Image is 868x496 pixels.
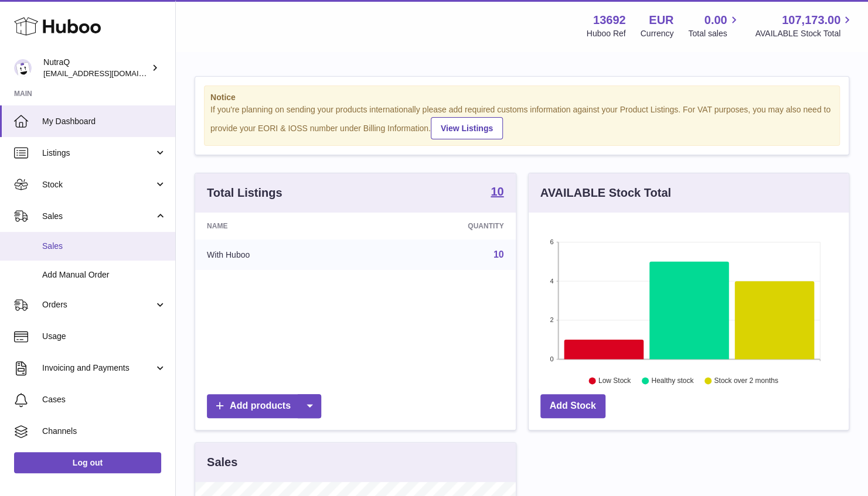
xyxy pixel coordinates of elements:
[207,394,321,418] a: Add products
[550,238,553,245] text: 6
[755,28,854,39] span: AVAILABLE Stock Total
[42,148,154,159] span: Listings
[540,394,605,418] a: Add Stock
[14,59,32,77] img: log@nutraq.com
[195,213,364,240] th: Name
[782,12,840,28] span: 107,173.00
[688,28,740,39] span: Total sales
[42,426,166,437] span: Channels
[755,12,854,39] a: 107,173.00 AVAILABLE Stock Total
[195,240,364,270] td: With Huboo
[493,249,504,259] a: 10
[649,12,673,28] strong: EUR
[42,331,166,342] span: Usage
[550,316,553,323] text: 2
[207,454,237,470] h3: Sales
[587,28,626,39] div: Huboo Ref
[43,69,172,78] span: [EMAIL_ADDRESS][DOMAIN_NAME]
[42,394,166,405] span: Cases
[14,452,161,473] a: Log out
[207,185,282,201] h3: Total Listings
[540,185,671,201] h3: AVAILABLE Stock Total
[491,186,503,200] a: 10
[550,355,553,362] text: 0
[210,92,833,103] strong: Notice
[42,179,154,190] span: Stock
[593,12,626,28] strong: 13692
[210,104,833,139] div: If you're planning on sending your products internationally please add required customs informati...
[42,211,154,222] span: Sales
[598,377,631,385] text: Low Stock
[42,241,166,252] span: Sales
[651,377,694,385] text: Healthy stock
[688,12,740,39] a: 0.00 Total sales
[42,116,166,127] span: My Dashboard
[42,299,154,310] span: Orders
[491,186,503,197] strong: 10
[704,12,727,28] span: 0.00
[43,57,149,79] div: NutraQ
[714,377,778,385] text: Stock over 2 months
[641,28,674,39] div: Currency
[42,362,154,374] span: Invoicing and Payments
[364,213,515,240] th: Quantity
[550,278,553,285] text: 4
[431,117,503,139] a: View Listings
[42,269,166,281] span: Add Manual Order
